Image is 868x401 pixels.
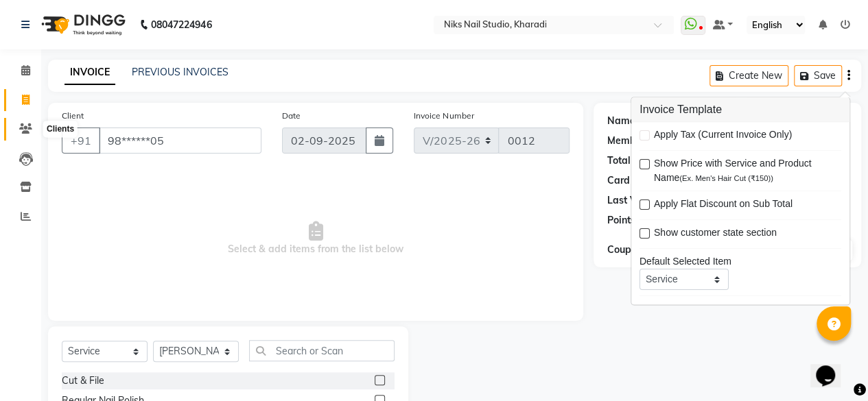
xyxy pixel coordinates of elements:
span: Show customer state section [654,226,777,243]
div: Total Visits: [607,154,661,168]
button: Create New [709,65,788,86]
h3: Invoice Template [631,97,849,122]
label: Date [282,110,301,122]
div: Membership: [607,134,667,148]
span: Select & add items from the list below [62,170,570,307]
div: Points: [607,213,638,228]
div: Card on file: [607,173,664,188]
label: Invoice Number [414,110,473,122]
div: Default Selected Item [640,255,841,269]
span: Apply Tax (Current Invoice Only) [654,128,792,145]
span: Show Price with Service and Product Name [654,157,830,186]
a: INVOICE [64,60,115,85]
button: Save [794,65,842,86]
label: Client [62,110,84,122]
div: Clients [43,121,78,138]
a: PREVIOUS INVOICES [132,66,228,78]
div: Last Visit: [607,193,653,208]
span: (Ex. Men's Hair Cut (₹150)) [679,175,773,183]
div: No Active Membership [607,134,847,148]
div: Coupon Code [607,243,688,257]
div: Cut & File [62,374,104,388]
span: Apply Flat Discount on Sub Total [654,197,793,215]
img: logo [35,5,129,44]
div: Name: [607,114,638,128]
iframe: chat widget [810,346,854,387]
b: 08047224946 [151,5,211,44]
input: Search by Name/Mobile/Email/Code [99,127,261,154]
input: Search or Scan [249,340,395,361]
